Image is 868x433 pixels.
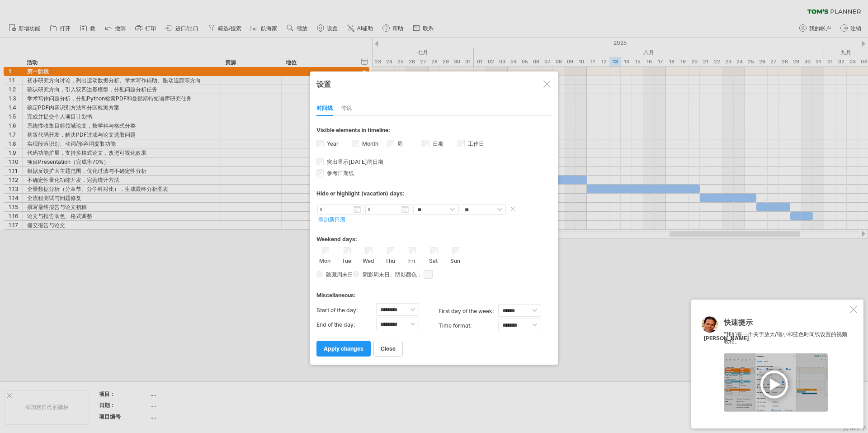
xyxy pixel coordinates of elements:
[316,127,552,136] div: Visible elements in timeline:
[360,140,378,147] label: Month
[724,319,848,331] div: 快速提示
[316,76,552,93] div: 设置
[468,140,484,147] font: 工作日
[428,256,439,264] label: Sat
[424,270,433,279] span: click here to change the shade color
[449,256,461,264] label: Sun
[316,101,333,116] div: 时间线
[373,341,403,357] a: close
[439,319,498,333] label: Time format:
[341,101,352,116] div: 传说
[316,283,552,301] div: Miscellaneous:
[325,170,354,176] span: 参考日期线
[325,158,383,165] span: 突出显示[DATE]的日期
[433,140,443,147] font: 日期
[316,341,371,357] a: apply changes
[319,256,330,264] label: Mon
[316,227,552,245] div: Weekend days:
[359,271,390,278] span: 阴影周末日
[316,190,552,197] div: Hide or highlight (vacation) days:
[384,256,396,264] label: Thu
[341,256,352,264] label: Tue
[439,304,498,319] label: first day of the week:
[323,271,353,278] span: 隐藏周末日
[406,256,417,264] label: Fri
[324,345,363,352] span: apply changes
[325,140,339,147] label: Year
[381,345,396,352] span: close
[724,331,847,345] font: “我们有一个关于放大/缩小和蓝色时间线设置的视频教程。
[363,256,374,264] label: Wed
[318,216,345,223] a: 添加新日期
[703,335,749,343] div: [PERSON_NAME]
[397,140,403,147] font: 周
[390,271,422,278] font: 、阴影颜色：
[316,303,376,318] label: Start of the day:
[316,318,376,332] label: End of the day:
